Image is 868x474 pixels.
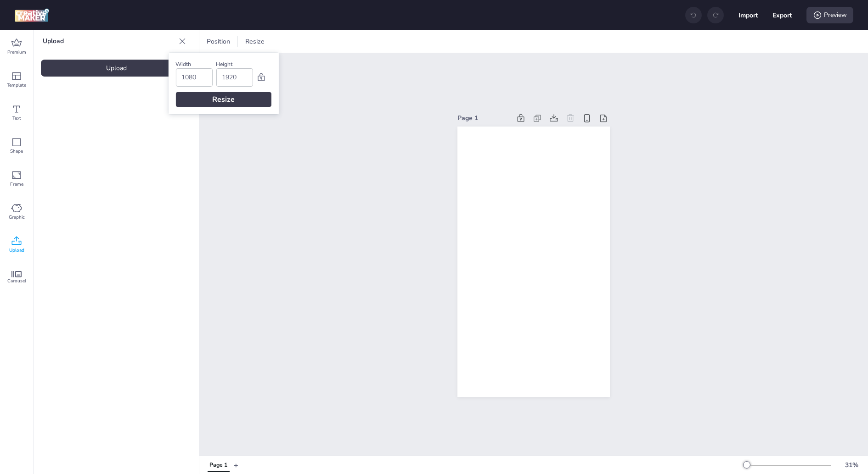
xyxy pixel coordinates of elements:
[15,8,49,22] img: logo Creative Maker
[10,148,23,155] span: Shape
[7,277,26,285] span: Carousel
[7,82,26,89] span: Template
[234,457,238,473] button: +
[205,37,232,46] span: Position
[12,115,21,122] span: Text
[175,60,212,68] div: Width
[738,6,758,25] button: Import
[806,7,853,23] div: Preview
[203,457,234,473] div: Tabs
[209,461,227,469] div: Page 1
[243,37,266,46] span: Resize
[840,460,862,470] div: 31 %
[7,49,26,56] span: Premium
[41,60,192,77] div: Upload
[9,214,25,221] span: Graphic
[175,92,271,107] div: Resize
[772,6,792,25] button: Export
[10,181,23,188] span: Frame
[216,60,253,68] div: Height
[457,113,511,123] div: Page 1
[9,247,24,254] span: Upload
[43,30,175,52] p: Upload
